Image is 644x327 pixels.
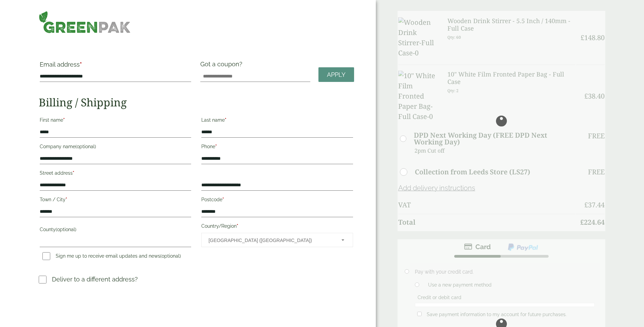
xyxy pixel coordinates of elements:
[39,11,131,33] img: GreenPak Supplies
[222,197,224,202] abbr: required
[56,227,76,232] span: (optional)
[201,142,353,153] label: Phone
[225,117,226,123] abbr: required
[327,71,346,79] span: Apply
[40,142,191,153] label: Company name
[40,168,191,180] label: Street address
[237,223,238,229] abbr: required
[215,144,217,149] abbr: required
[201,233,353,247] span: Country/Region
[201,195,353,206] label: Postcode
[208,233,332,247] span: United Kingdom (UK)
[160,253,181,259] span: (optional)
[80,61,82,68] abbr: required
[40,253,184,261] label: Sign me up to receive email updates and news
[40,225,191,236] label: County
[73,170,74,176] abbr: required
[40,115,191,127] label: First name
[318,67,354,82] a: Apply
[200,61,245,71] label: Got a coupon?
[63,117,65,123] abbr: required
[40,62,191,71] label: Email address
[52,275,138,284] p: Deliver to a different address?
[66,197,67,202] abbr: required
[201,221,353,233] label: Country/Region
[75,144,96,149] span: (optional)
[40,195,191,206] label: Town / City
[201,115,353,127] label: Last name
[39,96,354,109] h2: Billing / Shipping
[42,252,50,260] input: Sign me up to receive email updates and news(optional)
